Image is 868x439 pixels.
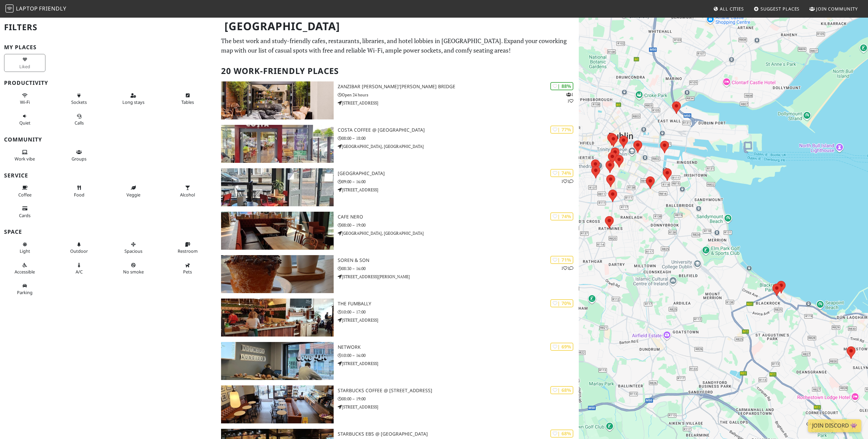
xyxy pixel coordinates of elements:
[70,248,88,254] span: Outdoor area
[122,99,144,105] span: Long stays
[221,255,334,293] img: Soren & Son
[217,342,579,380] a: Network | 69% Network 10:00 – 16:00 [STREET_ADDRESS]
[75,120,84,126] span: Video/audio calls
[550,430,573,437] div: | 68%
[167,90,208,108] button: Tables
[113,90,154,108] button: Long stays
[550,212,573,220] div: | 74%
[338,84,579,90] h3: Zanzibar [PERSON_NAME]'[PERSON_NAME] Bridge
[5,4,14,13] img: LaptopFriendly
[720,6,744,12] span: All Cities
[4,136,213,143] h3: Community
[550,126,573,133] div: | 77%
[751,3,803,15] a: Suggest Places
[217,168,579,206] a: Grove Road Cafe | 74% 11 [GEOGRAPHIC_DATA] 09:00 – 16:00 [STREET_ADDRESS]
[58,147,100,165] button: Groups
[76,269,83,275] span: Air conditioned
[338,178,579,185] p: 09:00 – 16:00
[4,80,213,86] h3: Productivity
[217,125,579,163] a: Costa Coffee @ Park Pointe | 77% Costa Coffee @ [GEOGRAPHIC_DATA] 08:00 – 18:00 [GEOGRAPHIC_DATA]...
[183,269,192,275] span: Pet friendly
[4,239,45,257] button: Light
[338,257,579,263] h3: Soren & Son
[561,178,573,185] p: 1 1
[550,343,573,350] div: | 69%
[338,143,579,150] p: [GEOGRAPHIC_DATA], [GEOGRAPHIC_DATA]
[221,212,334,250] img: Cafe Nero
[217,255,579,293] a: Soren & Son | 71% 11 Soren & Son 08:30 – 16:00 [STREET_ADDRESS][PERSON_NAME]
[338,214,579,220] h3: Cafe Nero
[58,239,100,257] button: Outdoor
[167,239,208,257] button: Restroom
[338,230,579,236] p: [GEOGRAPHIC_DATA], [GEOGRAPHIC_DATA]
[338,309,579,315] p: 10:00 – 17:00
[124,248,142,254] span: Spacious
[221,385,334,423] img: Starbucks Coffee @ 19 Rock Hill
[4,44,213,51] h3: My Places
[113,239,154,257] button: Spacious
[5,3,66,15] a: LaptopFriendly LaptopFriendly
[217,212,579,250] a: Cafe Nero | 74% Cafe Nero 08:00 – 19:00 [GEOGRAPHIC_DATA], [GEOGRAPHIC_DATA]
[4,172,213,179] h3: Service
[123,269,144,275] span: Smoke free
[816,6,858,12] span: Join Community
[4,229,213,235] h3: Space
[58,260,100,278] button: A/C
[221,36,575,56] p: The best work and study-friendly cafes, restaurants, libraries, and hotel lobbies in [GEOGRAPHIC_...
[15,269,35,275] span: Accessible
[4,90,45,108] button: Wi-Fi
[39,5,66,12] span: Friendly
[338,92,579,98] p: Open 24 hours
[72,156,86,162] span: Group tables
[338,265,579,272] p: 08:30 – 16:00
[550,299,573,307] div: | 70%
[178,248,198,254] span: Restroom
[71,99,87,105] span: Power sockets
[74,192,84,198] span: Food
[338,135,579,141] p: 08:00 – 18:00
[219,17,577,36] h1: [GEOGRAPHIC_DATA]
[550,169,573,177] div: | 74%
[338,187,579,193] p: [STREET_ADDRESS]
[808,419,861,432] a: Join Discord 👾
[4,111,45,129] button: Quiet
[338,171,579,176] h3: [GEOGRAPHIC_DATA]
[17,289,33,295] span: Parking
[217,385,579,423] a: Starbucks Coffee @ 19 Rock Hill | 68% Starbucks Coffee @ [STREET_ADDRESS] 08:00 – 19:00 [STREET_A...
[4,203,45,221] button: Cards
[15,156,35,162] span: People working
[338,352,579,359] p: 10:00 – 16:00
[338,273,579,280] p: [STREET_ADDRESS][PERSON_NAME]
[16,5,38,12] span: Laptop
[550,386,573,394] div: | 68%
[807,3,861,15] a: Join Community
[4,147,45,165] button: Work vibe
[710,3,747,15] a: All Cities
[217,81,579,119] a: Zanzibar Locke, Ha'penny Bridge | 88% 11 Zanzibar [PERSON_NAME]'[PERSON_NAME] Bridge Open 24 hour...
[58,182,100,200] button: Food
[338,344,579,350] h3: Network
[338,360,579,367] p: [STREET_ADDRESS]
[20,99,30,105] span: Stable Wi-Fi
[4,260,45,278] button: Accessible
[180,192,195,198] span: Alcohol
[4,17,213,38] h2: Filters
[181,99,194,105] span: Work-friendly tables
[550,82,573,90] div: | 88%
[338,404,579,410] p: [STREET_ADDRESS]
[221,61,575,81] h2: 20 Work-Friendly Places
[221,81,334,119] img: Zanzibar Locke, Ha'penny Bridge
[338,100,579,106] p: [STREET_ADDRESS]
[4,280,45,298] button: Parking
[217,299,579,337] a: The Fumbally | 70% The Fumbally 10:00 – 17:00 [STREET_ADDRESS]
[126,192,140,198] span: Veggie
[58,90,100,108] button: Sockets
[338,317,579,323] p: [STREET_ADDRESS]
[19,120,31,126] span: Quiet
[561,265,573,271] p: 1 1
[18,192,32,198] span: Coffee
[4,182,45,200] button: Coffee
[221,299,334,337] img: The Fumbally
[113,260,154,278] button: No smoke
[20,248,30,254] span: Natural light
